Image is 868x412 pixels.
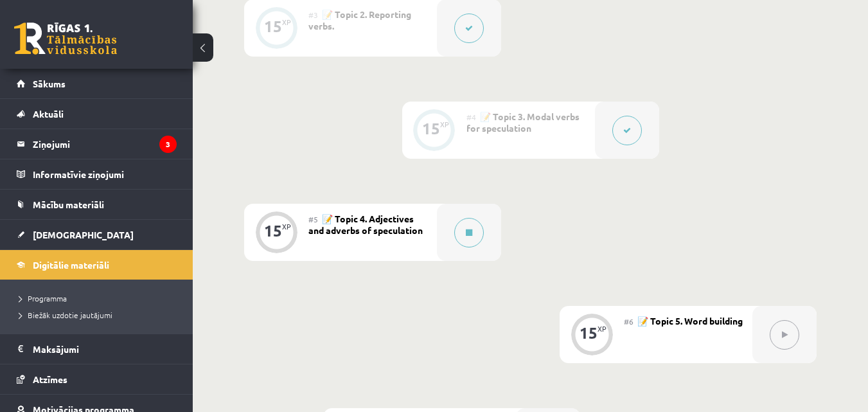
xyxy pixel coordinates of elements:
[264,225,282,237] div: 15
[33,373,67,385] span: Atzīmes
[33,199,104,210] span: Mācību materiāli
[17,129,177,159] a: Ziņojumi3
[17,159,177,189] a: Informatīvie ziņojumi
[19,310,112,320] span: Biežāk uzdotie jautājumi
[19,309,180,321] a: Biežāk uzdotie jautājumi
[33,259,109,271] span: Digitālie materiāli
[580,327,598,339] div: 15
[19,293,67,303] span: Programma
[33,129,177,159] legend: Ziņojumi
[308,10,318,20] span: #3
[308,214,318,224] span: #5
[17,220,177,249] a: [DEMOGRAPHIC_DATA]
[19,292,180,304] a: Programma
[308,8,411,31] span: 📝 Topic 2. Reporting verbs.
[466,111,580,134] span: 📝 Topic 3. Modal verbs for speculation
[33,334,177,364] legend: Maksājumi
[33,229,134,240] span: [DEMOGRAPHIC_DATA]
[33,108,64,120] span: Aktuāli
[17,334,177,364] a: Maksājumi
[282,223,291,230] div: XP
[17,69,177,98] a: Sākums
[264,21,282,32] div: 15
[17,190,177,219] a: Mācību materiāli
[440,121,449,128] div: XP
[17,364,177,394] a: Atzīmes
[624,316,633,327] span: #6
[422,123,440,134] div: 15
[159,136,177,153] i: 3
[637,315,743,327] span: 📝 Topic 5. Word building
[14,22,117,55] a: Rīgas 1. Tālmācības vidusskola
[17,250,177,280] a: Digitālie materiāli
[308,213,423,236] span: 📝 Topic 4. Adjectives and adverbs of speculation
[33,78,66,89] span: Sākums
[598,325,607,332] div: XP
[33,159,177,189] legend: Informatīvie ziņojumi
[466,112,476,122] span: #4
[282,19,291,26] div: XP
[17,99,177,129] a: Aktuāli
